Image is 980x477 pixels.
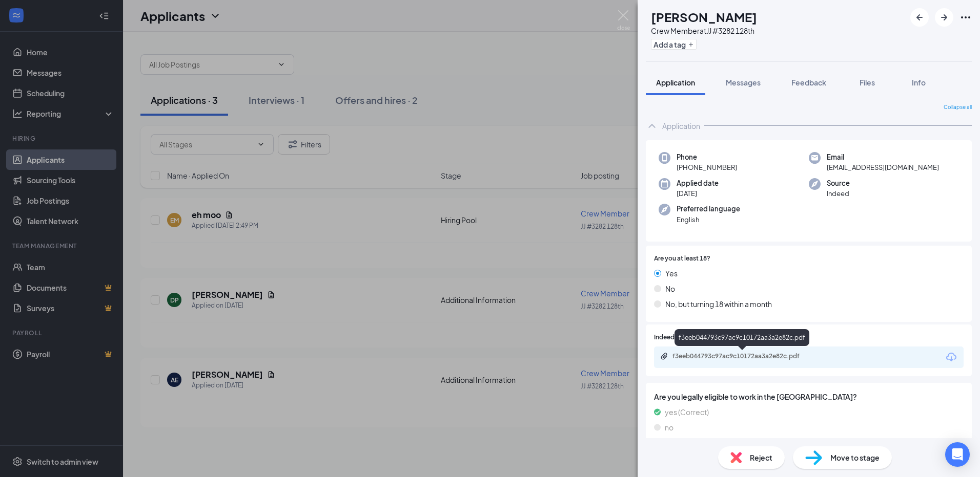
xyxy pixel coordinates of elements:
[945,351,957,363] svg: Download
[660,352,668,360] svg: Paperclip
[791,78,826,87] span: Feedback
[646,120,658,132] svg: ChevronUp
[938,11,950,24] svg: ArrowRight
[665,422,673,433] span: no
[675,329,809,346] div: f3eeb044793c97ac9c10172aa3a2e82c.pdf
[665,283,675,294] span: No
[662,121,700,131] div: Application
[654,254,710,264] span: Are you at least 18?
[677,204,740,214] span: Preferred language
[651,8,757,26] h1: [PERSON_NAME]
[672,352,816,360] div: f3eeb044793c97ac9c10172aa3a2e82c.pdf
[660,352,826,362] a: Paperclipf3eeb044793c97ac9c10172aa3a2e82c.pdf
[944,103,972,112] span: Collapse all
[677,178,719,188] span: Applied date
[726,78,761,87] span: Messages
[827,152,939,162] span: Email
[677,162,737,172] span: [PHONE_NUMBER]
[677,188,719,199] span: [DATE]
[860,78,875,87] span: Files
[935,8,953,27] button: ArrowRight
[910,8,929,27] button: ArrowLeftNew
[677,214,740,225] span: English
[665,268,678,279] span: Yes
[830,452,880,463] span: Move to stage
[688,41,694,48] svg: Plus
[912,78,926,87] span: Info
[959,11,972,24] svg: Ellipses
[677,152,737,162] span: Phone
[654,391,964,402] span: Are you legally eligible to work in the [GEOGRAPHIC_DATA]?
[827,162,939,172] span: [EMAIL_ADDRESS][DOMAIN_NAME]
[913,11,926,24] svg: ArrowLeftNew
[654,333,699,342] span: Indeed Resume
[827,178,850,188] span: Source
[651,39,697,50] button: PlusAdd a tag
[827,188,850,199] span: Indeed
[665,298,772,310] span: No, but turning 18 within a month
[665,406,709,418] span: yes (Correct)
[651,26,757,36] div: Crew Member at JJ #3282 128th
[656,78,695,87] span: Application
[750,452,772,463] span: Reject
[945,442,970,467] div: Open Intercom Messenger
